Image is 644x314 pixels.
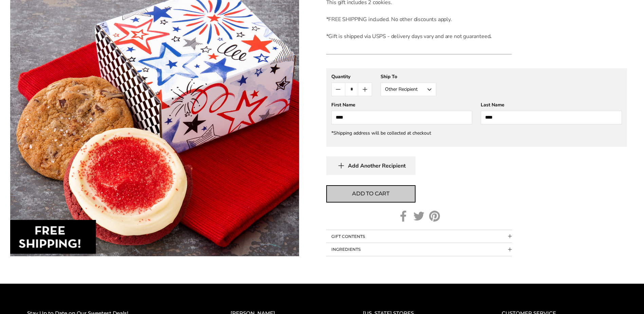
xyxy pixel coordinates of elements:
[326,230,512,243] button: Collapsible block button
[398,211,409,222] a: Facebook
[381,73,436,80] div: Ship To
[481,111,622,124] input: Last Name
[331,130,622,136] div: *Shipping address will be collected at checkout
[481,102,622,108] div: Last Name
[490,33,492,40] strong: .
[331,73,372,80] div: Quantity
[326,32,512,40] p: *Gift is shipped via USPS - delivery days vary and are not guaranteed
[429,211,440,222] a: Pinterest
[326,185,416,203] button: Add to cart
[326,156,416,175] button: Add Another Recipient
[326,243,512,256] button: Collapsible block button
[348,162,406,169] span: Add Another Recipient
[345,83,358,96] input: Quantity
[5,288,70,309] iframe: Sign Up via Text for Offers
[331,102,473,108] div: First Name
[331,111,473,124] input: First Name
[413,211,424,222] a: Twitter
[332,83,345,96] button: Count minus
[352,190,389,198] span: Add to cart
[326,15,512,23] p: *FREE SHIPPING included. No other discounts apply.
[358,83,371,96] button: Count plus
[381,83,436,96] button: Other Recipient
[326,68,627,147] gfm-form: New recipient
